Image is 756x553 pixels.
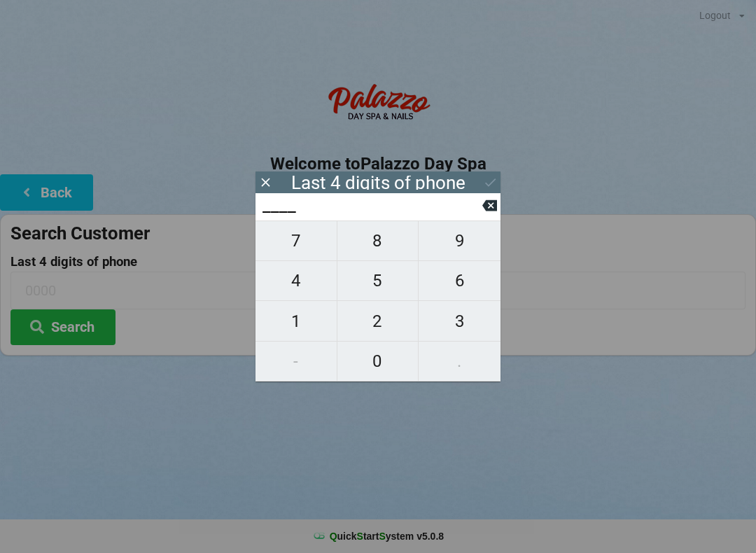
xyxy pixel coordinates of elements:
span: 2 [337,307,419,336]
button: 3 [419,301,500,341]
button: 6 [419,261,500,301]
span: 1 [255,307,337,336]
button: 8 [337,220,419,261]
div: Last 4 digits of phone [291,176,465,190]
span: 9 [419,226,500,255]
span: 3 [419,307,500,336]
button: 0 [337,342,419,381]
span: 5 [337,266,419,295]
button: 7 [255,220,337,261]
button: 9 [419,220,500,261]
button: 2 [337,301,419,341]
span: 6 [419,266,500,295]
span: 7 [255,226,337,255]
span: 8 [337,226,419,255]
button: 4 [255,261,337,301]
span: 4 [255,266,337,295]
button: 1 [255,301,337,341]
span: 0 [337,346,419,376]
button: 5 [337,261,419,301]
